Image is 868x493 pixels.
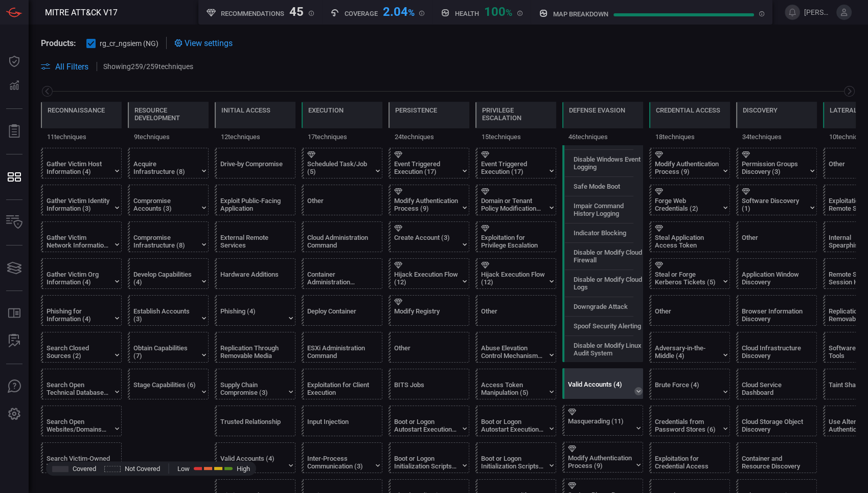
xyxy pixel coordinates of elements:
[649,406,730,436] div: T1555: Credentials from Password Stores (Not covered)
[481,344,545,360] div: Abuse Elevation Control Mechanism (6)
[389,148,469,178] div: T1546: Event Triggered Execution
[655,307,719,323] div: Other
[41,38,76,48] span: Products:
[655,234,719,249] div: Steal Application Access Token
[481,234,545,249] div: Exploitation for Privilege Escalation
[655,160,719,175] div: Modify Authentication Process (9)
[41,258,122,289] div: T1591: Gather Victim Org Information (Not covered)
[394,160,458,175] div: Event Triggered Execution (17)
[308,106,344,114] div: Execution
[475,148,556,178] div: T1546: Event Triggered Execution
[133,160,197,175] div: Acquire Infrastructure (8)
[307,234,371,249] div: Cloud Administration Command
[655,381,719,396] div: Brute Force (4)
[389,332,469,363] div: Other (Not covered)
[649,221,730,252] div: T1528: Steal Application Access Token
[394,197,458,212] div: Modify Authentication Process (9)
[562,74,643,362] div: T1562: Impair Defenses
[307,344,371,360] div: ESXi Administration Command
[736,148,817,178] div: T1069: Permission Groups Discovery
[506,7,512,18] span: %
[475,406,556,436] div: T1547: Boot or Logon Autostart Execution (Not covered)
[41,62,88,72] button: All Filters
[128,332,209,363] div: T1588: Obtain Capabilities (Not covered)
[133,197,197,212] div: Compromise Accounts (3)
[475,332,556,363] div: T1548: Abuse Elevation Control Mechanism (Not covered)
[41,128,122,145] div: 11 techniques
[47,307,110,323] div: Phishing for Information (4)
[41,332,122,363] div: T1597: Search Closed Sources (Not covered)
[475,128,556,145] div: 15 techniques
[574,183,620,190] label: Safe Mode Boot
[302,102,382,145] div: TA0002: Execution
[649,258,730,289] div: T1558: Steal or Forge Kerberos Tickets
[475,185,556,215] div: T1484: Domain or Tenant Policy Modification
[307,271,371,286] div: Container Administration Command
[736,369,817,399] div: T1538: Cloud Service Dashboard (Not covered)
[736,442,817,473] div: T1613: Container and Resource Discovery (Not covered)
[742,197,806,212] div: Software Discovery (1)
[220,381,284,396] div: Supply Chain Compromise (3)
[389,128,469,145] div: 24 techniques
[215,258,295,289] div: T1200: Hardware Additions (Not covered)
[562,442,643,473] div: T1556: Modify Authentication Process
[742,160,806,175] div: Permission Groups Discovery (3)
[742,344,806,360] div: Cloud Infrastructure Discovery
[736,102,817,145] div: TA0007: Discovery
[742,381,806,396] div: Cloud Service Dashboard
[128,258,209,289] div: T1587: Develop Capabilities (Not covered)
[389,369,469,399] div: T1197: BITS Jobs (Not covered)
[481,381,545,396] div: Access Token Manipulation (5)
[655,197,719,212] div: Forge Web Credentials (2)
[394,271,458,286] div: Hijack Execution Flow (12)
[133,381,197,396] div: Stage Capabilities (6)
[133,271,197,286] div: Develop Capabilities (4)
[565,225,646,241] div: T1562.006: Indicator Blocking (Not covered)
[215,148,295,178] div: T1189: Drive-by Compromise (Not covered)
[2,119,27,144] button: Reports
[2,329,27,353] button: ALERT ANALYSIS
[2,74,27,98] button: Detections
[215,332,295,363] div: T1091: Replication Through Removable Media (Not covered)
[47,234,110,249] div: Gather Victim Network Information (6)
[128,295,209,326] div: T1585: Establish Accounts (Not covered)
[389,295,469,326] div: T1112: Modify Registry
[736,221,817,252] div: Other (Not covered)
[2,165,27,189] button: MITRE - Detection Posture
[41,295,122,326] div: T1598: Phishing for Information (Not covered)
[128,148,209,178] div: T1583: Acquire Infrastructure (Not covered)
[128,185,209,215] div: T1586: Compromise Accounts (Not covered)
[47,197,110,212] div: Gather Victim Identity Information (3)
[302,332,382,363] div: T1675: ESXi Administration Command (Not covered)
[565,197,646,222] div: T1562.003: Impair Command History Logging (Not covered)
[742,271,806,286] div: Application Window Discovery
[215,295,295,326] div: T1566: Phishing (Not covered)
[736,128,817,145] div: 34 techniques
[742,418,806,433] div: Cloud Storage Object Discovery
[562,102,643,145] div: TA0005: Defense Evasion
[215,102,295,145] div: TA0001: Initial Access (Not covered)
[394,307,458,323] div: Modify Registry
[47,271,110,286] div: Gather Victim Org Information (4)
[742,455,806,470] div: Container and Resource Discovery
[574,202,645,217] label: Impair Command History Logging
[394,381,458,396] div: BITS Jobs
[553,10,608,18] h5: map breakdown
[41,102,122,145] div: TA0043: Reconnaissance (Not covered)
[655,271,719,286] div: Steal or Forge Kerberos Tickets (5)
[215,406,295,436] div: T1199: Trusted Relationship (Not covered)
[174,37,233,49] div: View settings
[302,295,382,326] div: T1610: Deploy Container (Not covered)
[48,106,105,114] div: Reconnaissance
[649,102,730,145] div: TA0006: Credential Access
[568,454,632,469] div: Modify Authentication Process (9)
[133,234,197,249] div: Compromise Infrastructure (8)
[562,128,643,145] div: 46 techniques
[41,442,122,473] div: T1594: Search Victim-Owned Websites (Not covered)
[220,455,284,470] div: Valid Accounts (4)
[345,10,378,17] h5: Coverage
[100,39,158,48] span: rg_cr_ngsiem (NG)
[565,298,646,315] div: T1562.010: Downgrade Attack (Not covered)
[41,185,122,215] div: T1589: Gather Victim Identity Information (Not covered)
[742,307,806,323] div: Browser Information Discovery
